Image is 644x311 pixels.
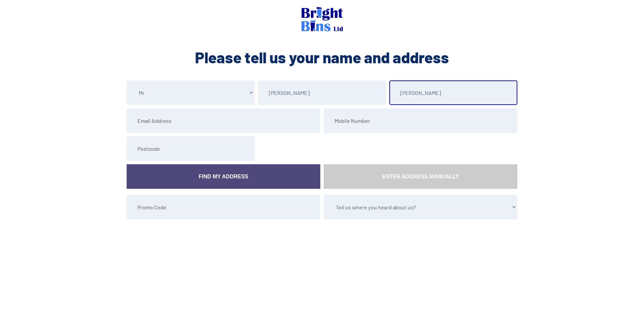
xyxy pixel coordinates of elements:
h2: Please tell us your name and address [125,47,519,67]
input: Promo Code [127,195,320,219]
input: Postcode [127,136,255,161]
input: Email Address [127,108,320,133]
input: First Name [258,80,386,105]
input: Last Name [389,80,517,105]
a: Enter Address Manually [324,164,517,189]
input: Mobile Number [324,108,517,133]
a: Find My Address [127,164,320,189]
